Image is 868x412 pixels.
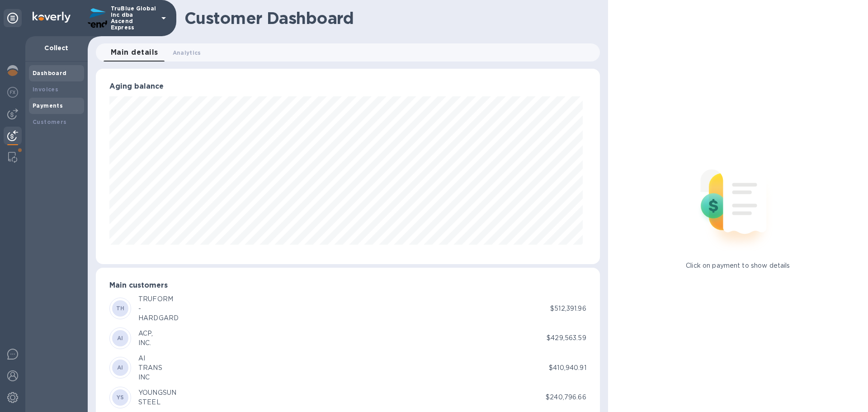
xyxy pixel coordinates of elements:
span: Analytics [173,48,201,57]
div: TRANS [138,363,162,373]
p: $410,940.91 [549,363,586,373]
b: Invoices [33,86,58,93]
img: Logo [33,12,71,23]
p: TruBlue Global Inc dba Ascend Express [111,5,156,31]
p: $240,796.66 [546,393,586,402]
p: $429,563.59 [547,333,586,343]
div: ACP, [138,329,153,338]
p: Collect [33,43,80,52]
b: AI [117,335,123,341]
h3: Aging balance [109,82,586,91]
div: INC [138,373,162,382]
div: HARDGARD [138,313,179,323]
h1: Customer Dashboard [184,9,594,28]
div: INC. [138,338,153,348]
div: AI [138,354,162,363]
div: YOUNGSUN [138,388,176,398]
b: AI [117,364,123,371]
b: YS [117,394,124,401]
span: Main details [111,46,158,59]
div: TRUFORM [138,294,179,304]
b: Customers [33,118,67,125]
h3: Main customers [109,281,586,290]
img: Foreign exchange [7,87,18,98]
div: - [138,304,179,313]
div: STEEL [138,398,176,407]
b: TH [116,305,125,312]
p: $512,391.96 [550,304,586,313]
b: Dashboard [33,70,67,76]
div: Unpin categories [4,9,22,27]
p: Click on payment to show details [686,261,790,270]
b: Payments [33,102,63,109]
